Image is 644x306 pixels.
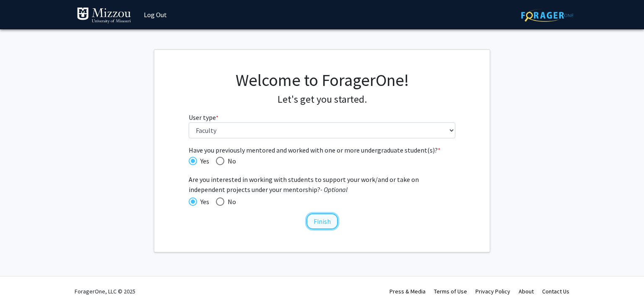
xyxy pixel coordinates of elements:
[189,145,456,155] span: Have you previously mentored and worked with one or more undergraduate student(s)?
[189,112,218,122] label: User type
[189,93,456,106] h4: Let's get you started.
[320,185,348,194] i: - Optional
[224,197,236,207] span: No
[390,288,426,295] a: Press & Media
[475,288,510,295] a: Privacy Policy
[306,213,338,229] button: Finish
[542,288,569,295] a: Contact Us
[197,156,209,166] span: Yes
[197,197,209,207] span: Yes
[189,70,456,90] h1: Welcome to ForagerOne!
[75,277,135,306] div: ForagerOne, LLC © 2025
[189,155,456,166] mat-radio-group: Have you previously mentored and worked with one or more undergraduate student(s)?
[434,288,467,295] a: Terms of Use
[224,156,236,166] span: No
[189,174,456,194] span: Are you interested in working with students to support your work/and or take on independent proje...
[519,288,534,295] a: About
[6,268,36,300] iframe: Chat
[521,9,574,22] img: ForagerOne Logo
[77,7,131,24] img: University of Missouri Logo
